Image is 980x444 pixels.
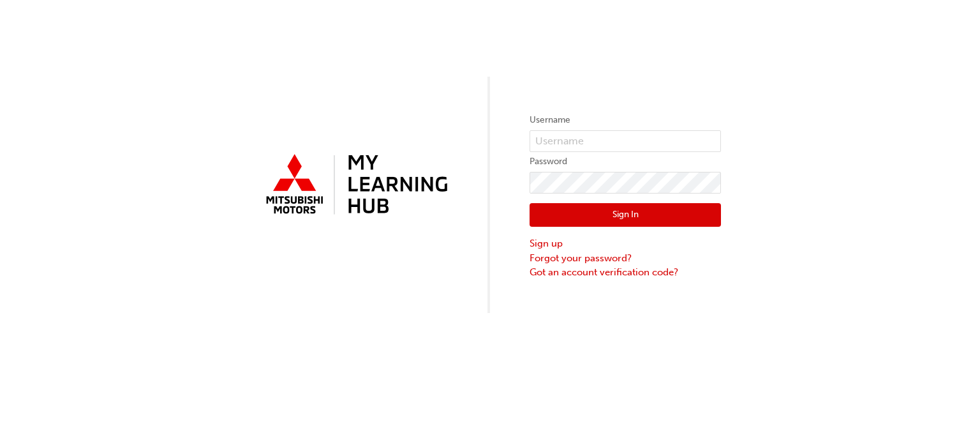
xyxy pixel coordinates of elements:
label: Username [530,112,721,128]
a: Sign up [530,236,721,251]
label: Password [530,154,721,169]
a: Forgot your password? [530,251,721,266]
button: Sign In [530,203,721,227]
a: Got an account verification code? [530,265,721,280]
img: mmal [259,149,450,222]
input: Username [530,130,721,152]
